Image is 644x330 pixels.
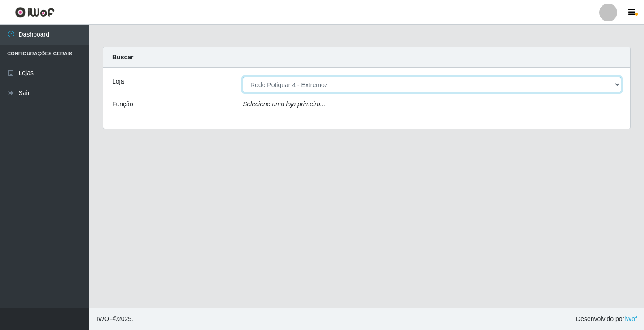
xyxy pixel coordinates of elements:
strong: Buscar [112,54,133,61]
span: IWOF [97,315,113,322]
label: Função [112,100,133,109]
span: © 2025 . [97,314,133,324]
i: Selecione uma loja primeiro... [243,100,325,108]
a: iWof [624,315,637,322]
label: Loja [112,77,124,86]
img: CoreUI Logo [15,7,55,18]
span: Desenvolvido por [576,314,637,324]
